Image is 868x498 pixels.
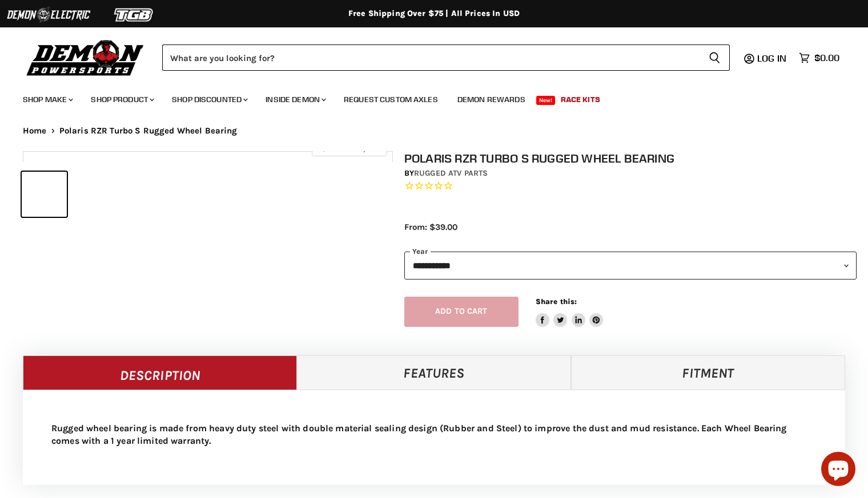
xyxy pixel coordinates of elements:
[536,297,604,327] aside: Share this:
[91,4,177,26] img: TGB Logo 2
[414,168,488,178] a: Rugged ATV Parts
[23,355,297,390] a: Description
[59,126,238,136] span: Polaris RZR Turbo S Rugged Wheel Bearing
[163,88,255,111] a: Shop Discounted
[335,88,447,111] a: Request Custom Axles
[757,52,786,64] span: Log in
[23,37,148,78] img: Demon Powersports
[257,88,333,111] a: Inside Demon
[752,53,793,63] a: Log in
[82,88,161,111] a: Shop Product
[404,222,457,232] span: From: $39.00
[536,297,577,306] span: Share this:
[404,167,857,180] div: by
[552,88,609,111] a: Race Kits
[700,44,730,71] button: Search
[23,126,47,136] a: Home
[318,144,381,152] span: Click to expand
[162,44,700,71] input: Search
[793,50,845,66] a: $0.00
[404,151,857,165] h1: Polaris RZR Turbo S Rugged Wheel Bearing
[14,88,80,111] a: Shop Make
[571,355,845,390] a: Fitment
[6,4,91,26] img: Demon Electric Logo 2
[297,355,571,390] a: Features
[51,422,817,447] p: Rugged wheel bearing is made from heavy duty steel with double material sealing design (Rubber an...
[536,96,556,105] span: New!
[404,252,857,280] select: year
[22,172,67,217] button: IMAGE thumbnail
[818,452,859,489] inbox-online-store-chat: Shopify online store chat
[404,180,857,192] span: Rated 0.0 out of 5 stars 0 reviews
[814,52,839,63] span: $0.00
[449,88,534,111] a: Demon Rewards
[14,83,837,111] ul: Main menu
[162,44,730,71] form: Product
